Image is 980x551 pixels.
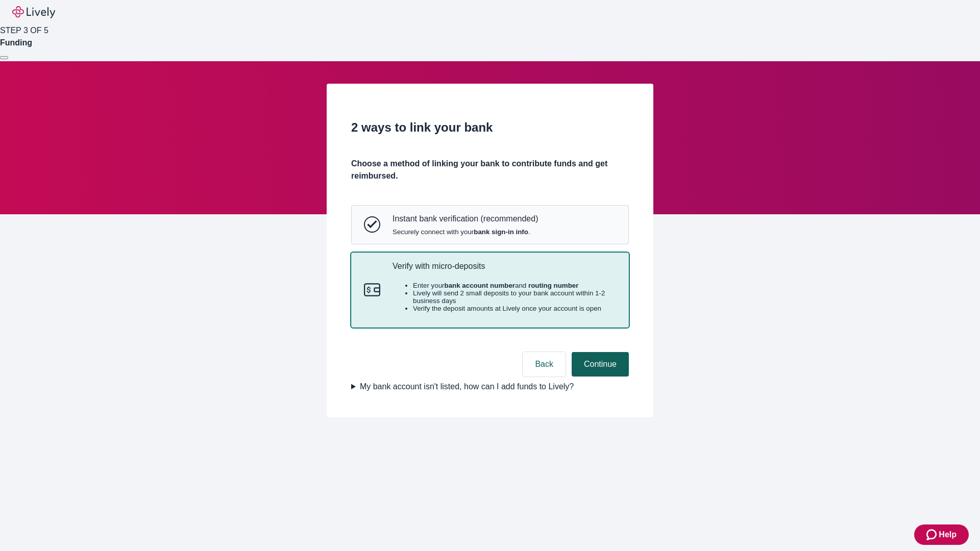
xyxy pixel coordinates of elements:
button: Continue [572,352,629,377]
strong: bank sign-in info [474,228,528,236]
strong: routing number [528,282,578,289]
button: Instant bank verificationInstant bank verification (recommended)Securely connect with yourbank si... [352,206,628,243]
button: Back [523,352,566,377]
button: Zendesk support iconHelp [914,524,969,545]
strong: bank account number [445,282,516,289]
h2: 2 ways to link your bank [351,118,629,137]
p: Instant bank verification (recommended) [393,214,538,223]
p: Verify with micro-deposits [393,261,616,271]
summary: My bank account isn't listed, how can I add funds to Lively? [351,381,629,393]
li: Lively will send 2 small deposits to your bank account within 1-2 business days [413,289,616,305]
img: Lively [12,6,55,18]
h4: Choose a method of linking your bank to contribute funds and get reimbursed. [351,158,629,182]
button: Micro-depositsVerify with micro-depositsEnter yourbank account numberand routing numberLively wil... [352,253,628,328]
svg: Zendesk support icon [926,529,939,541]
svg: Micro-deposits [364,282,380,298]
svg: Instant bank verification [364,216,380,233]
li: Enter your and [413,282,616,289]
li: Verify the deposit amounts at Lively once your account is open [413,305,616,312]
span: Help [939,529,957,541]
span: Securely connect with your . [393,228,538,236]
